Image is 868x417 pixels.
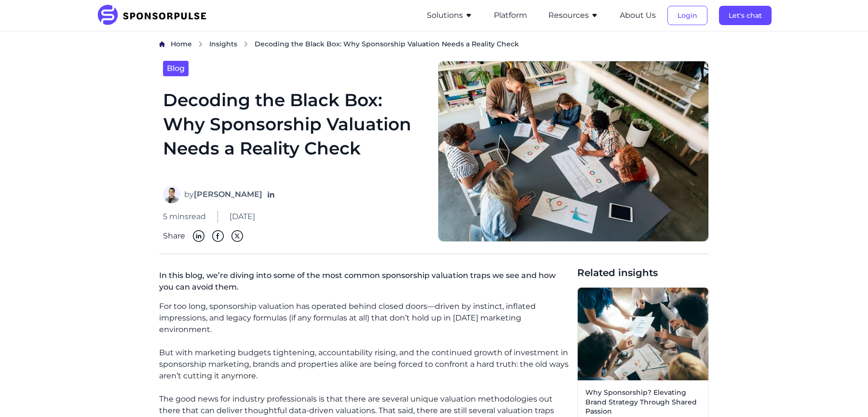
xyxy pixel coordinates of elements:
span: Why Sponsorship? Elevating Brand Strategy Through Shared Passion [585,388,701,417]
span: Insights [209,40,237,48]
img: Facebook [212,230,224,242]
a: Insights [209,39,237,49]
span: Share [163,230,185,242]
span: Related insights [577,266,709,279]
span: by [184,189,262,200]
p: In this blog, we’re diving into some of the most common sponsorship valuation traps we see and ho... [159,266,570,301]
a: About Us [620,11,656,20]
button: Solutions [427,10,473,21]
p: For too long, sponsorship valuation has operated behind closed doors—driven by instinct, inflated... [159,301,570,335]
iframe: Chat Widget [820,371,868,417]
img: Home [159,41,165,47]
span: [DATE] [230,211,255,222]
h1: Decoding the Black Box: Why Sponsorship Valuation Needs a Reality Check [163,88,426,175]
a: Follow on LinkedIn [266,190,276,199]
img: Adam Mitchell [163,186,180,203]
img: chevron right [243,41,249,47]
p: But with marketing budgets tightening, accountability rising, and the continued growth of investm... [159,347,570,382]
button: Let's chat [719,6,772,25]
span: Decoding the Black Box: Why Sponsorship Valuation Needs a Reality Check [255,39,519,49]
a: Blog [163,61,189,76]
img: SponsorPulse [96,5,214,26]
button: About Us [620,10,656,21]
a: Let's chat [719,11,772,20]
img: chevron right [198,41,203,47]
a: Home [171,39,192,49]
img: Getty images courtesy of Unsplash [438,61,709,242]
strong: [PERSON_NAME] [194,190,262,199]
button: Platform [494,10,527,21]
a: Platform [494,11,527,20]
a: Login [667,11,707,20]
img: Twitter [231,230,243,242]
img: Linkedin [193,230,204,242]
img: Photo by Getty Images courtesy of Unsplash [578,288,708,380]
button: Login [667,6,707,25]
button: Resources [548,10,598,21]
span: 5 mins read [163,211,206,222]
span: Home [171,40,192,48]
